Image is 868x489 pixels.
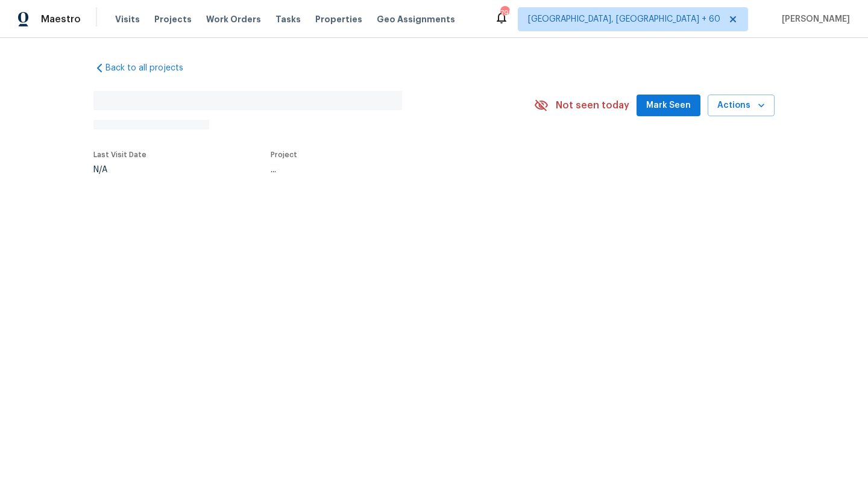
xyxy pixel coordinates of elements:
[93,151,146,158] span: Last Visit Date
[271,166,502,174] div: ...
[717,98,765,113] span: Actions
[708,95,775,117] button: Actions
[93,166,146,174] div: N/A
[154,13,192,25] span: Projects
[271,151,297,158] span: Project
[275,15,301,23] span: Tasks
[93,62,209,74] a: Back to all projects
[377,13,455,25] span: Geo Assignments
[646,98,691,113] span: Mark Seen
[41,13,81,25] span: Maestro
[500,7,509,19] div: 795
[528,13,720,25] span: [GEOGRAPHIC_DATA], [GEOGRAPHIC_DATA] + 60
[315,13,362,25] span: Properties
[777,13,850,25] span: [PERSON_NAME]
[556,99,629,111] span: Not seen today
[637,95,700,117] button: Mark Seen
[115,13,140,25] span: Visits
[206,13,261,25] span: Work Orders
